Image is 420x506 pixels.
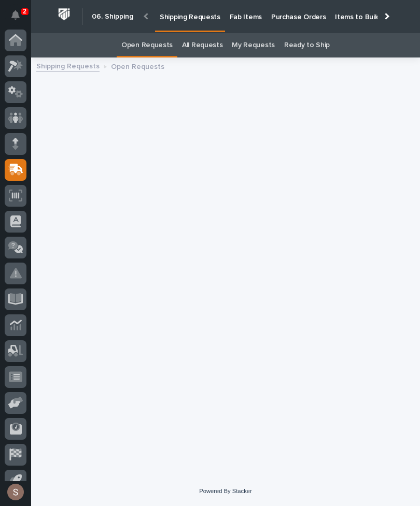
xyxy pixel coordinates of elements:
[111,60,164,71] p: Open Requests
[92,10,133,23] h2: 06. Shipping
[23,8,26,15] p: 2
[5,4,26,26] button: Notifications
[5,481,26,503] button: users-avatar
[54,5,74,24] img: Workspace Logo
[13,10,26,27] div: Notifications2
[284,33,330,57] a: Ready to Ship
[232,33,275,57] a: My Requests
[199,488,251,494] a: Powered By Stacker
[182,33,222,57] a: All Requests
[36,60,100,71] a: Shipping Requests
[121,33,173,57] a: Open Requests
